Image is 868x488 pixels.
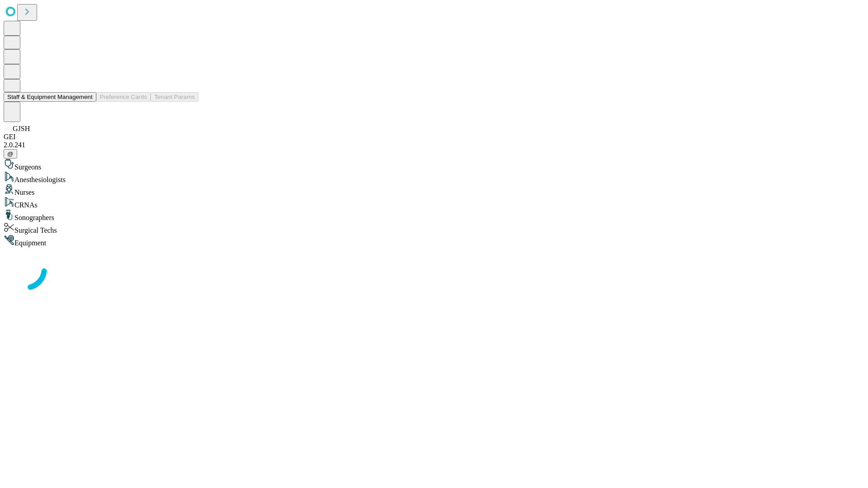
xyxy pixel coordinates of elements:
[13,125,30,132] span: GJSH
[96,92,151,102] button: Preference Cards
[4,159,864,171] div: Surgeons
[4,209,864,222] div: Sonographers
[4,141,864,149] div: 2.0.241
[4,171,864,184] div: Anesthesiologists
[4,235,864,247] div: Equipment
[4,184,864,197] div: Nurses
[4,92,96,102] button: Staff & Equipment Management
[7,150,14,157] span: @
[4,149,17,159] button: @
[4,133,864,141] div: GEI
[151,92,198,102] button: Tenant Params
[4,197,864,209] div: CRNAs
[4,222,864,235] div: Surgical Techs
